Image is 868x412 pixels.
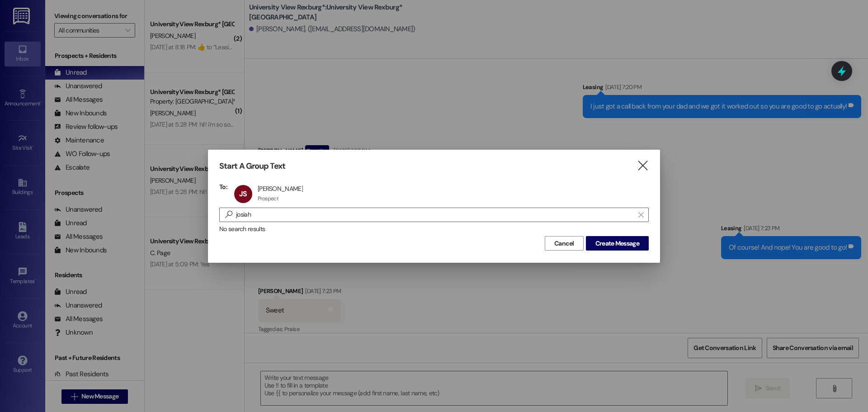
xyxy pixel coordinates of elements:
[258,185,303,193] div: [PERSON_NAME]
[236,208,634,221] input: Search for any contact or apartment
[219,224,649,234] div: No search results
[586,236,649,251] button: Create Message
[637,161,649,170] i: 
[545,236,584,251] button: Cancel
[219,161,285,171] h3: Start A Group Text
[554,239,574,248] span: Cancel
[219,183,227,191] h3: To:
[222,210,236,219] i: 
[634,208,648,222] button: Clear text
[638,211,643,218] i: 
[258,195,278,202] div: Prospect
[239,189,247,199] span: JS
[595,239,639,248] span: Create Message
